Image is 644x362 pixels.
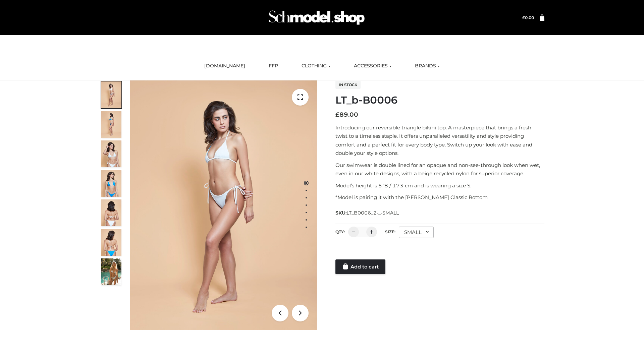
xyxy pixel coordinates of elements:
[335,111,358,118] bdi: 89.00
[335,111,339,118] span: £
[101,229,121,256] img: ArielClassicBikiniTop_CloudNine_AzureSky_OW114ECO_8-scaled.jpg
[101,140,121,167] img: ArielClassicBikiniTop_CloudNine_AzureSky_OW114ECO_3-scaled.jpg
[385,229,395,234] label: Size:
[399,227,434,238] div: SMALL
[522,15,534,20] a: £0.00
[335,229,345,234] label: QTY:
[335,209,399,217] span: SKU:
[522,15,525,20] span: £
[297,59,335,73] a: CLOTHING
[346,210,399,216] span: LT_B0006_2-_-SMALL
[522,15,534,20] bdi: 0.00
[101,170,121,197] img: ArielClassicBikiniTop_CloudNine_AzureSky_OW114ECO_4-scaled.jpg
[101,81,121,108] img: ArielClassicBikiniTop_CloudNine_AzureSky_OW114ECO_1-scaled.jpg
[335,193,544,202] p: *Model is pairing it with the [PERSON_NAME] Classic Bottom
[130,80,317,330] img: ArielClassicBikiniTop_CloudNine_AzureSky_OW114ECO_1
[335,94,544,106] h1: LT_b-B0006
[264,59,283,73] a: FFP
[199,59,250,73] a: [DOMAIN_NAME]
[335,81,361,89] span: In stock
[410,59,445,73] a: BRANDS
[101,111,121,138] img: ArielClassicBikiniTop_CloudNine_AzureSky_OW114ECO_2-scaled.jpg
[335,259,385,274] a: Add to cart
[335,123,544,158] p: Introducing our reversible triangle bikini top. A masterpiece that brings a fresh twist to a time...
[349,59,396,73] a: ACCESSORIES
[335,181,544,190] p: Model’s height is 5 ‘8 / 173 cm and is wearing a size S.
[335,161,544,178] p: Our swimwear is double lined for an opaque and non-see-through look when wet, even in our white d...
[101,258,121,285] img: Arieltop_CloudNine_AzureSky2.jpg
[266,4,367,31] img: Schmodel Admin 964
[101,199,121,226] img: ArielClassicBikiniTop_CloudNine_AzureSky_OW114ECO_7-scaled.jpg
